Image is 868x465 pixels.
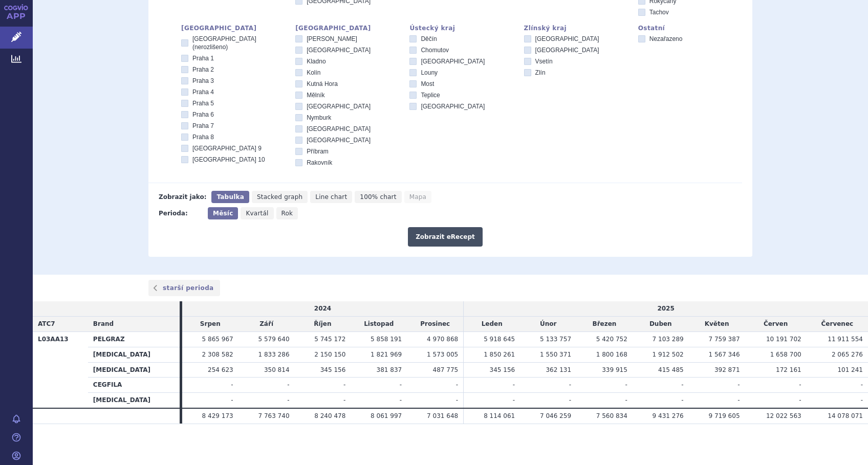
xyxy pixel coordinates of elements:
span: [GEOGRAPHIC_DATA] [307,103,371,110]
span: [GEOGRAPHIC_DATA] [535,35,599,42]
span: - [799,396,801,404]
div: [GEOGRAPHIC_DATA] [181,25,285,32]
td: Květen [689,317,745,332]
span: Teplice [421,92,440,99]
span: 1 850 261 [484,351,515,358]
span: 7 759 387 [708,336,740,343]
span: 487 775 [433,366,459,373]
span: - [681,381,683,388]
div: Zlínský kraj [524,25,628,32]
span: - [400,396,402,404]
span: Praha 7 [192,122,214,129]
span: Praha 2 [192,66,214,73]
span: ATC7 [38,320,55,327]
span: [GEOGRAPHIC_DATA] [307,125,371,132]
span: Stacked graph [257,193,302,201]
span: 5 133 757 [540,336,571,343]
span: - [513,381,515,388]
span: Kolín [307,69,320,76]
span: Praha 1 [192,55,214,62]
td: 2025 [464,301,868,316]
div: Ostatní [638,25,742,32]
td: Září [238,317,295,332]
span: 2 065 276 [832,351,863,358]
span: - [569,381,571,388]
span: Mělník [307,92,324,99]
span: Kvartál [246,210,268,217]
span: Louny [421,69,438,76]
div: Ústecký kraj [409,25,513,32]
span: Nymburk [307,114,331,121]
span: 8 114 061 [484,412,515,419]
td: Říjen [295,317,351,332]
span: 339 915 [602,366,627,373]
th: L03AA13 [33,332,88,408]
span: Nezařazeno [649,35,683,42]
span: 14 078 071 [828,412,863,419]
a: starší perioda [148,280,220,296]
span: 8 429 173 [202,412,233,419]
span: 1 550 371 [540,351,571,358]
span: Rok [281,210,293,217]
span: 101 241 [837,366,863,373]
span: 1 821 969 [371,351,402,358]
span: 254 623 [208,366,233,373]
span: 8 061 997 [371,412,402,419]
span: - [513,396,515,404]
span: Děčín [421,35,437,42]
div: [GEOGRAPHIC_DATA] [295,25,399,32]
span: 381 837 [377,366,402,373]
span: 350 814 [264,366,290,373]
span: - [231,396,233,404]
span: 5 858 191 [371,336,402,343]
span: [GEOGRAPHIC_DATA] [535,47,599,54]
span: 7 560 834 [596,412,627,419]
span: Příbram [307,148,329,155]
span: 1 573 005 [427,351,458,358]
span: Vsetín [535,58,553,65]
td: Duben [633,317,689,332]
span: 8 240 478 [314,412,345,419]
th: CEGFILA [88,378,180,393]
span: Most [421,80,434,87]
span: 11 911 554 [828,336,863,343]
span: Kladno [307,58,325,65]
span: Tabulka [216,193,244,201]
span: - [287,396,289,404]
span: [GEOGRAPHIC_DATA] 9 [192,145,262,152]
span: 345 156 [490,366,515,373]
span: - [625,381,627,388]
span: 2 150 150 [314,351,345,358]
span: [PERSON_NAME] [307,35,357,42]
span: 5 420 752 [596,336,627,343]
td: 2024 [182,301,464,316]
td: Únor [520,317,576,332]
td: Prosinec [407,317,464,332]
span: Praha 6 [192,111,214,118]
span: 7 031 648 [427,412,458,419]
span: - [569,396,571,404]
span: Praha 8 [192,134,214,141]
span: 1 912 502 [653,351,684,358]
span: - [737,396,740,404]
td: Leden [464,317,520,332]
span: 392 871 [714,366,740,373]
td: Červenec [807,317,868,332]
span: - [456,396,458,404]
span: 5 579 640 [258,336,289,343]
span: 1 567 346 [708,351,740,358]
span: 10 191 702 [766,336,801,343]
span: Mapa [409,193,426,201]
span: [GEOGRAPHIC_DATA] (nerozlišeno) [192,35,256,51]
span: 1 800 168 [596,351,627,358]
span: 100% chart [360,193,396,201]
span: [GEOGRAPHIC_DATA] [307,47,371,54]
span: - [456,381,458,388]
span: [GEOGRAPHIC_DATA] 10 [192,156,265,163]
span: 5 745 172 [314,336,345,343]
span: - [799,381,801,388]
span: Chomutov [421,47,449,54]
span: 5 865 967 [202,336,233,343]
div: Zobrazit jako: [159,191,206,203]
span: - [737,381,740,388]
